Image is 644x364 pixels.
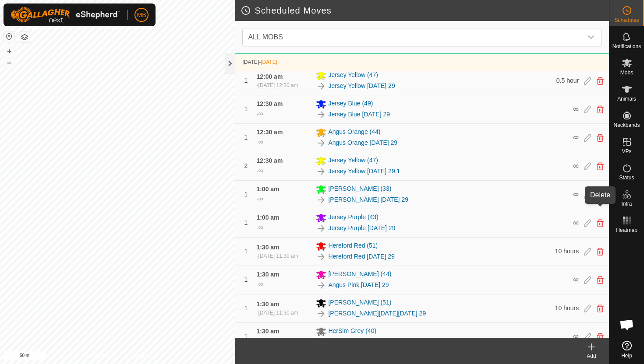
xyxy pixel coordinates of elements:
a: Angus Orange [DATE] 29 [328,138,397,147]
span: Neckbands [613,122,640,128]
span: 12:30 am [256,100,283,107]
span: [DATE] [242,59,259,65]
span: [DATE] [261,59,277,65]
button: Map Layers [19,32,30,42]
span: MB [137,10,146,20]
span: Schedules [614,17,639,23]
div: - [256,194,263,204]
div: - [256,165,263,176]
span: ∞ [573,332,579,341]
h2: Scheduled Moves [241,5,609,16]
span: ∞ [573,105,579,113]
button: Reset Map [4,31,14,42]
a: HerSim Grey [DATE] 29.1 [328,337,398,346]
a: Open chat [614,311,640,338]
img: To [316,337,326,347]
a: Jersey Yellow [DATE] 29.1 [328,167,400,176]
span: Hereford Red (51) [328,241,378,252]
span: Jersey Yellow (47) [328,70,378,81]
div: - [256,137,263,147]
span: ∞ [573,190,579,199]
div: - [256,336,263,346]
span: Status [619,175,634,180]
span: ∞ [258,224,263,231]
span: 0.5 hour [556,77,579,84]
span: 1:30 am [256,271,279,278]
span: ∞ [573,133,579,142]
button: – [4,57,14,68]
span: HerSim Grey (40) [328,326,376,337]
span: [PERSON_NAME] (33) [328,184,391,195]
span: ∞ [258,280,263,288]
span: ∞ [258,337,263,345]
span: ∞ [573,218,579,227]
span: 1 [244,248,248,255]
span: 12:00 am [256,73,283,80]
span: ∞ [258,195,263,203]
span: 1 [244,333,248,340]
span: [DATE] 12:30 am [258,82,298,88]
a: Jersey Purple [DATE] 29 [328,224,395,233]
span: ∞ [258,167,263,174]
span: ALL MOBS [244,28,582,46]
span: Animals [617,96,636,101]
div: - [256,279,263,290]
span: ∞ [258,138,263,146]
span: ALL MOBS [248,33,283,41]
span: Heatmap [616,227,637,233]
span: 1:00 am [256,185,279,192]
div: - [256,309,298,317]
span: 10 hours [555,304,579,311]
span: [PERSON_NAME] (44) [328,269,391,280]
img: To [316,308,326,319]
span: 1 [244,134,248,141]
span: VPs [622,149,631,154]
a: Privacy Policy [83,353,116,360]
div: - [256,108,263,119]
img: To [316,223,326,234]
span: 12:30 am [256,129,283,136]
img: To [316,280,326,290]
span: 1:00 am [256,214,279,221]
span: Notifications [612,44,641,49]
span: Angus Orange (44) [328,127,380,138]
a: Hereford Red [DATE] 29 [328,252,394,261]
span: ∞ [573,275,579,284]
span: 1 [244,219,248,226]
img: To [316,166,326,177]
a: [PERSON_NAME][DATE][DATE] 29 [328,309,426,318]
span: ∞ [258,110,263,117]
a: Help [609,337,644,362]
span: Jersey Blue (49) [328,99,373,109]
span: [DATE] 11:30 am [258,253,298,259]
button: + [4,46,14,56]
span: 1 [244,105,248,112]
span: 1:30 am [256,244,279,251]
span: [DATE] 11:30 am [258,310,298,316]
a: Contact Us [126,353,152,360]
div: - [256,252,298,260]
img: To [316,252,326,262]
span: 2 [244,162,248,169]
a: Jersey Blue [DATE] 29 [328,110,390,119]
span: 1 [244,77,248,84]
a: [PERSON_NAME] [DATE] 29 [328,195,408,204]
span: 1:30 am [256,301,279,308]
span: 1 [244,304,248,311]
div: - [256,81,298,89]
span: Mobs [620,70,633,75]
span: Infra [621,201,632,206]
img: To [316,195,326,205]
span: 1 [244,191,248,198]
img: Gallagher Logo [11,7,120,23]
img: To [316,81,326,91]
img: To [316,138,326,148]
span: Jersey Purple (43) [328,213,378,223]
div: - [256,222,263,233]
a: Angus Pink [DATE] 29 [328,280,389,290]
span: Help [621,353,632,358]
span: 10 hours [555,248,579,255]
img: To [316,109,326,120]
div: dropdown trigger [582,28,600,46]
span: 1:30 am [256,328,279,335]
